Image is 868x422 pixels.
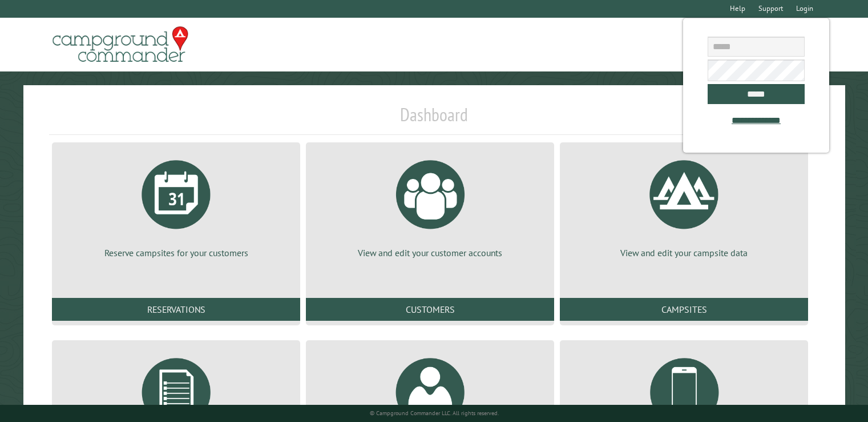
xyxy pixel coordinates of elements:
[52,298,300,321] a: Reservations
[370,409,499,417] small: © Campground Commander LLC. All rights reserved.
[306,298,554,321] a: Customers
[320,246,540,259] p: View and edit your customer accounts
[49,103,819,135] h1: Dashboard
[574,152,794,259] a: View and edit your campsite data
[66,246,286,259] p: Reserve campsites for your customers
[560,298,808,321] a: Campsites
[49,22,192,67] img: Campground Commander
[320,152,540,259] a: View and edit your customer accounts
[66,152,286,259] a: Reserve campsites for your customers
[574,246,794,259] p: View and edit your campsite data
